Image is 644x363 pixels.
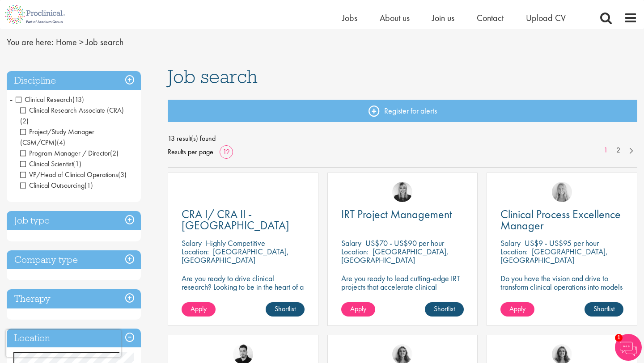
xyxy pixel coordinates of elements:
[341,246,449,265] p: [GEOGRAPHIC_DATA], [GEOGRAPHIC_DATA]
[500,207,621,233] span: Clinical Process Excellence Manager
[118,170,127,179] span: (3)
[341,209,464,220] a: IRT Project Management
[7,329,141,348] h3: Location
[16,95,84,104] span: Clinical Research
[341,302,375,317] a: Apply
[182,302,216,317] a: Apply
[6,330,121,357] iframe: reCAPTCHA
[526,12,566,24] a: Upload CV
[20,181,85,190] span: Clinical Outsourcing
[432,12,454,24] a: Join us
[182,246,209,257] span: Location:
[7,71,141,90] h3: Discipline
[191,304,207,313] span: Apply
[20,106,124,115] span: Clinical Research Associate (CRA)
[79,36,84,48] span: >
[182,274,305,308] p: Are you ready to drive clinical research? Looking to be in the heart of a company where precision...
[266,302,305,317] a: Shortlist
[20,127,94,147] span: Project/Study Manager (CSM/CPM)
[341,207,452,222] span: IRT Project Management
[392,182,412,202] img: Janelle Jones
[341,246,369,257] span: Location:
[220,147,233,156] a: 12
[182,238,202,248] span: Salary
[380,12,410,24] a: About us
[72,95,84,104] span: (13)
[599,145,612,156] a: 1
[20,116,29,126] span: (2)
[7,250,141,270] h3: Company type
[341,238,361,248] span: Salary
[552,182,572,202] img: Shannon Briggs
[10,93,13,106] span: -
[182,246,289,265] p: [GEOGRAPHIC_DATA], [GEOGRAPHIC_DATA]
[500,246,528,257] span: Location:
[612,145,625,156] a: 2
[182,207,289,233] span: CRA I/ CRA II - [GEOGRAPHIC_DATA]
[20,181,93,190] span: Clinical Outsourcing
[20,159,81,169] span: Clinical Scientist
[20,148,110,158] span: Program Manager / Director
[168,64,258,89] span: Job search
[110,148,119,158] span: (2)
[525,238,599,248] p: US$9 - US$95 per hour
[509,304,525,313] span: Apply
[500,302,534,317] a: Apply
[425,302,464,317] a: Shortlist
[73,159,81,169] span: (1)
[20,170,118,179] span: VP/Head of Clinical Operations
[16,95,72,104] span: Clinical Research
[85,181,93,190] span: (1)
[20,148,119,158] span: Program Manager / Director
[500,238,521,248] span: Salary
[20,170,127,179] span: VP/Head of Clinical Operations
[500,209,623,231] a: Clinical Process Excellence Manager
[168,100,637,122] a: Register for alerts
[585,302,623,317] a: Shortlist
[206,238,265,248] p: Highly Competitive
[86,36,123,48] span: Job search
[168,145,213,159] span: Results per page
[342,12,357,24] a: Jobs
[7,289,141,308] h3: Therapy
[168,132,637,145] span: 13 result(s) found
[615,334,642,361] img: Chatbot
[7,211,141,230] h3: Job type
[500,246,608,265] p: [GEOGRAPHIC_DATA], [GEOGRAPHIC_DATA]
[350,304,366,313] span: Apply
[365,238,444,248] p: US$70 - US$90 per hour
[500,274,623,308] p: Do you have the vision and drive to transform clinical operations into models of excellence in a ...
[615,334,623,342] span: 1
[477,12,504,24] a: Contact
[20,106,124,126] span: Clinical Research Associate (CRA)
[57,138,65,147] span: (4)
[341,274,464,300] p: Are you ready to lead cutting-edge IRT projects that accelerate clinical breakthroughs in biotech?
[20,159,73,169] span: Clinical Scientist
[182,209,305,231] a: CRA I/ CRA II - [GEOGRAPHIC_DATA]
[7,36,54,48] span: You are here:
[56,36,77,48] a: breadcrumb link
